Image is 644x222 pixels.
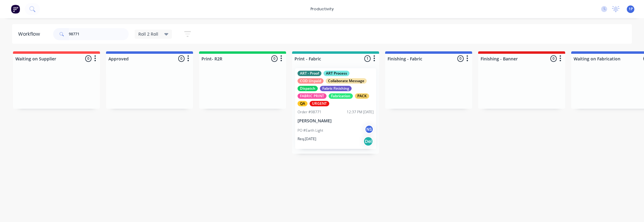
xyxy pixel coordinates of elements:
div: productivity [308,5,337,14]
div: ART - ProofART ProcessCOD UnpaidCollaborate MessageDispatchFabric FinishingFABRIC PRINTFabricatio... [295,68,376,149]
div: 12:37 PM [DATE] [347,109,374,115]
input: Search for orders... [69,28,129,40]
div: ART - Proof [298,71,321,76]
span: Roll 2 Roll [138,31,158,37]
div: ART Process [324,71,349,76]
div: QA [298,101,308,106]
div: Workflow [18,31,43,38]
div: COD Unpaid [298,78,324,84]
span: 1P [629,6,633,12]
div: NS [365,125,374,134]
div: Order #98771 [298,109,321,115]
img: Factory [11,5,20,14]
div: Fabric Finishing [320,86,352,91]
div: Collaborate Message [326,78,367,84]
div: Dispatch [298,86,318,91]
p: Req. [DATE] [298,136,316,142]
div: URGENT [310,101,329,106]
p: [PERSON_NAME] [298,118,374,124]
p: PO #Earth Light [298,128,323,133]
div: PACK [355,93,369,99]
div: Fabrication [329,93,353,99]
div: FABRIC PRINT [298,93,327,99]
div: Del [363,137,373,146]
